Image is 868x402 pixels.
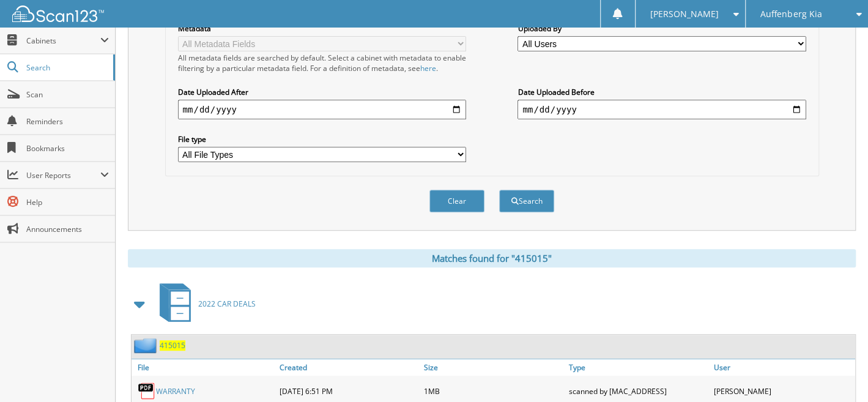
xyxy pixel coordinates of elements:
a: Size [421,359,566,376]
img: scan123-logo-white.svg [12,6,104,22]
span: Announcements [26,224,109,234]
label: File type [178,134,466,144]
span: Reminders [26,116,109,127]
a: WARRANTY [156,386,195,396]
iframe: Chat Widget [807,343,868,402]
span: Scan [26,89,109,100]
a: 2022 CAR DEALS [152,280,256,328]
a: 415015 [160,340,185,351]
label: Metadata [178,23,466,34]
a: Created [276,359,421,376]
a: File [132,359,276,376]
span: [PERSON_NAME] [650,10,719,18]
div: Matches found for "415015" [128,249,856,267]
a: Type [566,359,711,376]
img: PDF.png [138,382,156,400]
button: Search [499,190,554,212]
span: Cabinets [26,35,100,46]
span: Auffenberg Kia [760,10,822,18]
span: 2022 CAR DEALS [198,299,256,309]
span: Search [26,62,107,73]
img: folder2.png [134,338,160,353]
label: Date Uploaded Before [517,87,806,97]
span: Bookmarks [26,143,109,154]
input: start [178,100,466,119]
label: Uploaded By [517,23,806,34]
span: Help [26,197,109,207]
a: User [710,359,855,376]
a: here [420,63,436,73]
input: end [517,100,806,119]
label: Date Uploaded After [178,87,466,97]
div: All metadata fields are searched by default. Select a cabinet with metadata to enable filtering b... [178,53,466,73]
button: Clear [429,190,484,212]
span: User Reports [26,170,100,181]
